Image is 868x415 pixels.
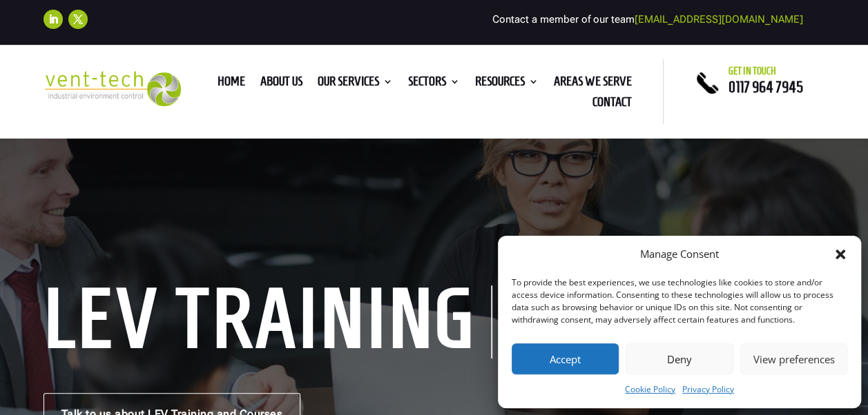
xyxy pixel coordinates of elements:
[44,285,492,358] h1: LEV Training Courses
[475,77,539,92] a: Resources
[492,13,803,26] span: Contact a member of our team
[44,10,63,29] a: Follow on LinkedIn
[318,77,393,92] a: Our Services
[260,77,302,92] a: About us
[626,343,733,374] button: Deny
[729,65,776,77] span: Get in touch
[512,343,619,374] button: Accept
[635,13,803,26] a: [EMAIL_ADDRESS][DOMAIN_NAME]
[682,381,734,398] a: Privacy Policy
[740,343,847,374] button: View preferences
[729,79,803,95] a: 0117 964 7945
[512,276,846,326] div: To provide the best experiences, we use technologies like cookies to store and/or access device i...
[625,381,675,398] a: Cookie Policy
[592,97,632,112] a: Contact
[218,77,245,92] a: Home
[44,71,181,106] img: 2023-09-27T08_35_16.549ZVENT-TECH---Clear-background
[640,246,719,263] div: Manage Consent
[408,77,460,92] a: Sectors
[68,10,88,29] a: Follow on X
[833,247,847,261] div: Close dialog
[554,77,632,92] a: Areas We Serve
